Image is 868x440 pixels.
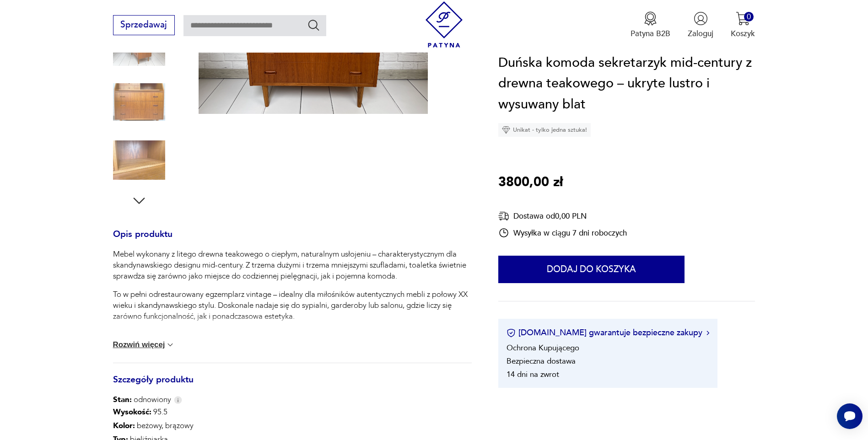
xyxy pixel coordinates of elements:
[498,123,591,137] div: Unikat - tylko jedna sztuka!
[507,370,559,380] li: 14 dni na zwrot
[113,289,472,322] p: To w pełni odrestaurowany egzemplarz vintage – idealny dla miłośników autentycznych mebli z połow...
[507,328,516,338] img: Ikona certyfikatu
[113,394,132,405] b: Stan:
[307,18,320,32] button: Szukaj
[498,228,627,239] div: Wysyłka w ciągu 7 dni roboczych
[113,420,135,431] b: Kolor:
[688,11,713,39] button: Zaloguj
[631,11,670,39] button: Patyna B2B
[631,28,670,39] p: Patyna B2B
[507,327,709,339] button: [DOMAIN_NAME] gwarantuje bezpieczne zakupy
[113,134,165,186] img: Zdjęcie produktu Duńska komoda sekretarzyk mid-century z drewna teakowego – ukryte lustro i wysuw...
[113,15,175,35] button: Sprzedawaj
[837,403,863,429] iframe: Smartsupp widget button
[113,407,151,417] b: Wysokość :
[731,11,755,39] button: 0Koszyk
[498,172,563,193] p: 3800,00 zł
[631,11,670,39] a: Ikona medaluPatyna B2B
[113,76,165,128] img: Zdjęcie produktu Duńska komoda sekretarzyk mid-century z drewna teakowego – ukryte lustro i wysuw...
[731,28,755,39] p: Koszyk
[694,11,708,26] img: Ikonka użytkownika
[113,405,304,419] p: 95.5
[498,211,509,222] img: Ikona dostawy
[113,231,472,249] h3: Opis produktu
[502,126,510,134] img: Ikona diamentu
[421,1,467,48] img: Patyna - sklep z meblami i dekoracjami vintage
[113,419,304,433] p: beżowy, brązowy
[113,340,175,349] button: Rozwiń więcej
[113,394,171,405] span: odnowiony
[706,331,709,335] img: Ikona strzałki w prawo
[507,343,579,354] li: Ochrona Kupującego
[166,340,175,349] img: chevron down
[688,28,713,39] p: Zaloguj
[736,11,750,26] img: Ikona koszyka
[174,396,182,404] img: Info icon
[643,11,658,26] img: Ikona medalu
[498,256,685,284] button: Dodaj do koszyka
[744,12,754,21] div: 0
[113,376,472,395] h3: Szczegóły produktu
[498,211,627,222] div: Dostawa od 0,00 PLN
[498,53,755,115] h1: Duńska komoda sekretarzyk mid-century z drewna teakowego – ukryte lustro i wysuwany blat
[113,249,472,282] p: Mebel wykonany z litego drewna teakowego o ciepłym, naturalnym usłojeniu – charakterystycznym dla...
[507,356,576,367] li: Bezpieczna dostawa
[113,22,175,29] a: Sprzedawaj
